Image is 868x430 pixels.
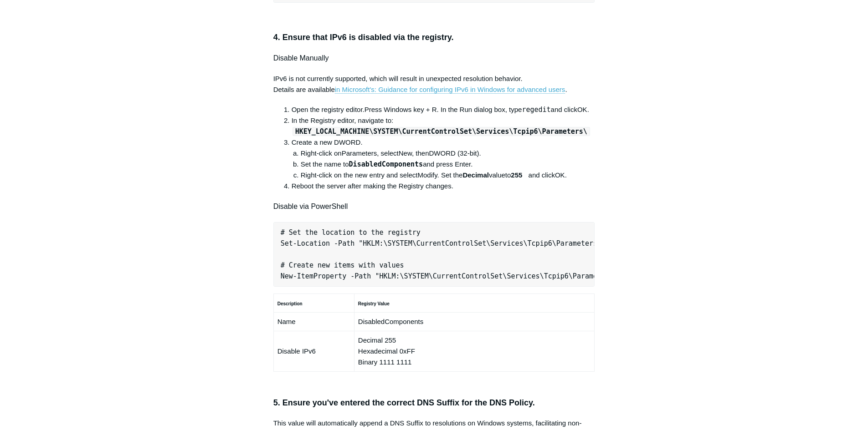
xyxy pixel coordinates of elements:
span: Open the registry editor. [292,106,365,113]
kbd: DisabledComponents [349,160,423,168]
span: OK [577,106,587,113]
td: Decimal 255 Hexadecimal 0xFF Binary 1111 1111 [354,331,594,372]
span: value [489,171,505,179]
td: DisabledComponents [354,313,594,331]
h4: Disable Manually [273,52,595,64]
span: OK [555,171,565,179]
span: In the Registry editor, navigate to: [292,116,591,135]
span: Right-click on the new entry and select . Set the to and click . [301,171,567,179]
span: New [399,149,412,157]
code: HKEY_LOCAL_MACHINE\SYSTEM\CurrentControlSet\Services\Tcpip6\Parameters\ [293,127,590,136]
h3: 4. Ensure that IPv6 is disabled via the registry. [273,31,595,44]
span: Create a new DWORD. [292,138,363,146]
td: Name [273,313,354,331]
span: Set the name to and press Enter. [301,160,473,168]
p: IPv6 is not currently supported, which will result in unexpected resolution behavior. Details are... [273,73,595,95]
kbd: regedit [522,106,550,114]
strong: 255 [511,171,522,179]
span: Right-click on , select , then . [301,149,481,157]
span: Parameters [342,149,377,157]
span: DWORD (32-bit) [429,149,479,157]
li: Press Windows key + R. In the Run dialog box, type and click . [292,104,595,115]
a: in Microsoft's: Guidance for configuring IPv6 in Windows for advanced users [335,86,565,94]
pre: # Set the location to the registry Set-Location -Path "HKLM:\SYSTEM\CurrentControlSet\Services\Tc... [273,222,595,287]
h3: 5. Ensure you've entered the correct DNS Suffix for the DNS Policy. [273,396,595,410]
strong: Decimal [462,171,489,179]
h4: Disable via PowerShell [273,201,595,212]
strong: Description [277,301,303,306]
strong: Registry Value [358,301,390,306]
span: Reboot the server after making the Registry changes. [292,182,453,190]
td: Disable IPv6 [273,331,354,372]
span: Modify [417,171,437,179]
